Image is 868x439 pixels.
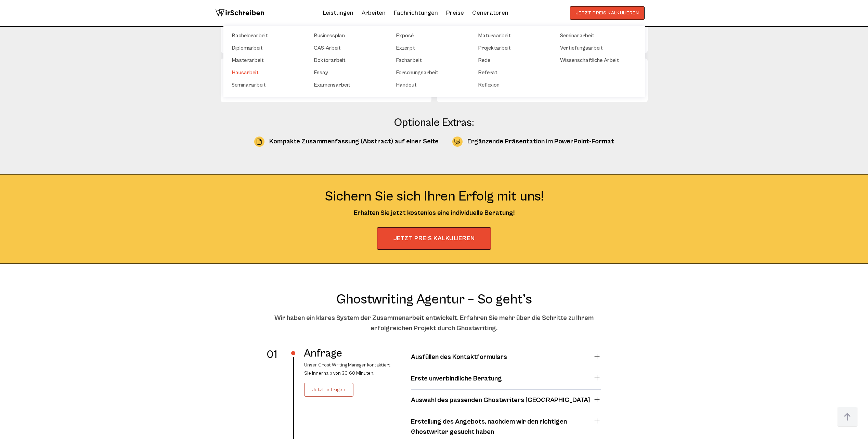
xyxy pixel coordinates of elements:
[304,383,354,397] a: Jetzt anfragen
[411,352,507,362] h4: Ausfüllen des Kontaktformulars
[267,291,601,308] h2: Ghostwriting Agentur – So geht’s
[267,313,601,334] div: Wir haben ein klares System der Zusammenarbeit entwickelt. Erfahren Sie mehr über die Schritte zu...
[560,56,629,64] a: Wissenschaftliche Arbeit
[323,8,353,18] a: Leistungen
[478,31,546,40] a: Maturaarbeit
[312,387,346,392] span: Jetzt anfragen
[411,395,590,405] h4: Auswahl des passenden Ghostwriters [GEOGRAPHIC_DATA]
[570,6,645,20] button: JETZT PREIS KALKULIEREN
[396,81,464,89] a: Handout
[837,407,858,427] img: button top
[232,81,300,89] a: Seminararbeit
[446,9,464,16] a: Preise
[256,138,263,145] img: Icon
[411,395,601,405] summary: Auswahl des passenden Ghostwriters [GEOGRAPHIC_DATA]
[478,81,546,89] a: Reflexion
[269,137,439,147] div: Kompakte Zusammenfassung (Abstract) auf einer Seite
[478,56,546,64] a: Rede
[278,208,590,218] div: Erhalten Sie jetzt kostenlos eine individuelle Beratung!
[314,56,382,64] a: Doktorarbeit
[377,227,491,250] button: JETZT PREIS KALKULIEREN
[232,44,300,52] a: Diplomarbeit
[396,31,464,40] a: Exposé
[232,56,300,64] a: Masterarbeit
[231,188,637,205] div: Sichern Sie sich Ihren Erfolg mit uns!
[314,68,382,77] a: Essay
[560,31,629,40] a: Seminararbeit
[411,352,601,362] summary: Ausfüllen des Kontaktformulars
[560,44,629,52] a: Vertiefungsarbeit
[314,44,382,52] a: CAS-Arbeit
[411,374,502,384] h4: Erste unverbindliche Beratung
[215,6,264,20] img: logo wirschreiben
[304,347,397,360] h3: Anfrage
[304,361,397,377] p: Unser Ghost Writing Manager kontaktiert Sie innerhalb von 30-60 Minuten.
[467,137,614,147] div: Ergänzende Präsentation im PowerPoint-Format
[454,138,461,145] img: Icon
[394,8,438,18] a: Fachrichtungen
[472,8,508,18] a: Generatoren
[221,116,648,130] div: Optionale Extras:
[232,31,300,40] a: Bachelorarbeit
[478,68,546,77] a: Referat
[411,374,601,384] summary: Erste unverbindliche Beratung
[396,44,464,52] a: Exzerpt
[411,417,593,437] h4: Erstellung des Angebots, nachdem wir den richtigen Ghostwriter gesucht haben
[396,56,464,64] a: Facharbeit
[314,81,382,89] a: Examensarbeit
[411,417,601,437] summary: Erstellung des Angebots, nachdem wir den richtigen Ghostwriter gesucht haben
[478,44,546,52] a: Projektarbeit
[232,68,300,77] a: Hausarbeit
[396,68,464,77] a: Forschungsarbeit
[362,8,386,18] a: Arbeiten
[314,31,382,40] a: Businessplan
